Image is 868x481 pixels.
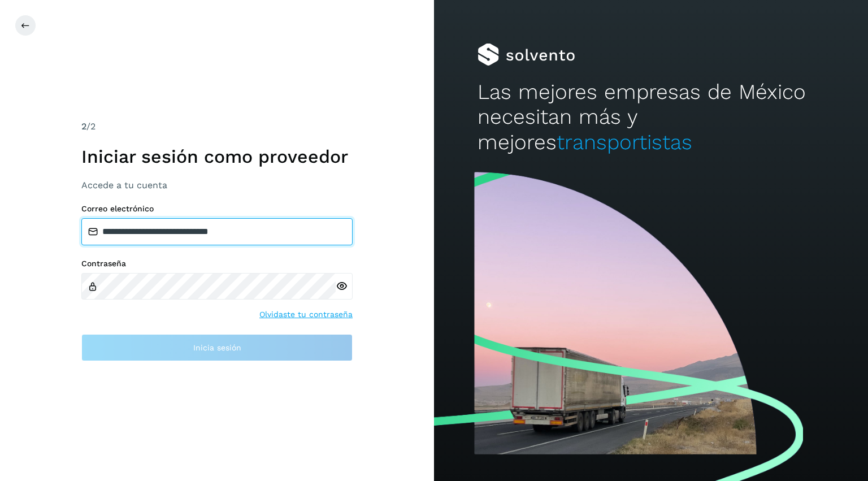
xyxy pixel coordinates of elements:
label: Contraseña [81,259,353,268]
label: Correo electrónico [81,204,353,214]
h2: Las mejores empresas de México necesitan más y mejores [478,80,824,155]
span: 2 [81,121,86,132]
button: Inicia sesión [81,334,353,361]
a: Olvidaste tu contraseña [259,309,353,320]
span: Inicia sesión [193,344,241,352]
h1: Iniciar sesión como proveedor [81,146,353,167]
span: transportistas [557,130,692,154]
h3: Accede a tu cuenta [81,180,353,190]
div: /2 [81,120,353,133]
